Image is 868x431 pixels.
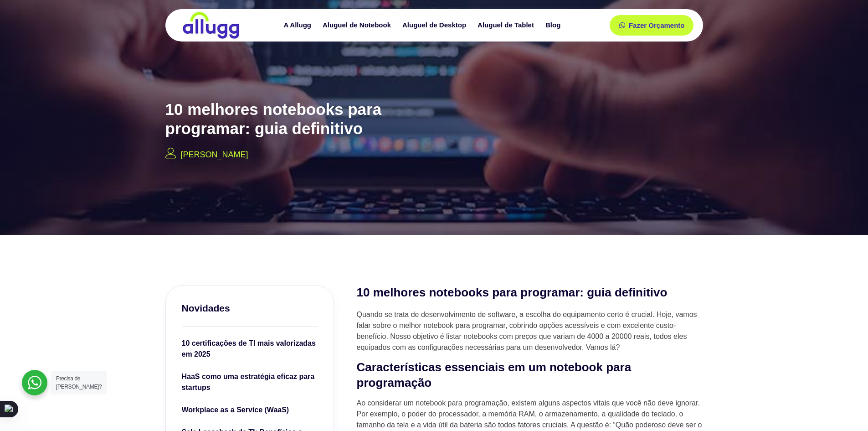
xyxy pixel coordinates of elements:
[182,371,318,395] a: HaaS como uma estratégia eficaz para startups
[56,375,102,390] span: Precisa de [PERSON_NAME]?
[610,15,694,36] a: Fazer Orçamento
[279,17,318,33] a: A Allugg
[165,100,457,138] h2: 10 melhores notebooks para programar: guia definitivo
[182,338,318,362] a: 10 certificações de TI mais valorizadas em 2025
[357,309,703,353] p: Quando se trata de desenvolvimento de software, a escolha do equipamento certo é crucial. Hoje, v...
[181,11,241,39] img: locação de TI é Allugg
[473,17,541,33] a: Aluguel de Tablet
[541,17,567,33] a: Blog
[181,149,248,161] p: [PERSON_NAME]
[398,17,473,33] a: Aluguel de Desktop
[357,285,703,301] h2: 10 melhores notebooks para programar: guia definitivo
[182,301,318,315] h3: Novidades
[357,360,632,389] strong: Características essenciais em um notebook para programação
[318,17,398,33] a: Aluguel de Notebook
[629,22,685,29] span: Fazer Orçamento
[182,405,318,418] a: Workplace as a Service (WaaS)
